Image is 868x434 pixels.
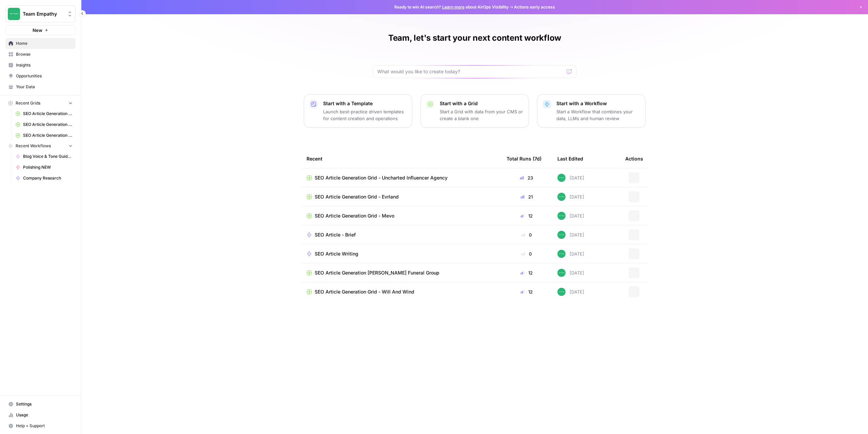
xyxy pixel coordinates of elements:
[557,231,566,239] img: wwg0kvabo36enf59sssm51gfoc5r
[307,174,496,181] a: SEO Article Generation Grid - Uncharted Influencer Agency
[557,250,566,258] img: wwg0kvabo36enf59sssm51gfoc5r
[13,162,76,173] a: Polishing NEW
[13,130,76,141] a: SEO Article Generation Grid - Evrland
[557,269,584,277] div: [DATE]
[5,81,76,92] a: Your Data
[537,94,646,128] button: Start with a WorkflowStart a Workflow that combines your data, LLMs and human review
[507,250,547,257] div: 0
[16,412,73,418] span: Usage
[16,100,40,106] span: Recent Grids
[23,111,73,117] span: SEO Article Generation Grid - Uncharted Influencer Agency
[315,193,399,200] span: SEO Article Generation Grid - Evrland
[557,193,584,201] div: [DATE]
[440,108,523,122] p: Start a Grid with data from your CMS or create a blank one
[315,212,394,219] span: SEO Article Generation Grid - Mevo
[5,49,76,60] a: Browse
[307,231,496,238] a: SEO Article - Brief
[388,33,561,43] h1: Team, let's start your next content workflow
[16,423,73,429] span: Help + Support
[23,175,73,181] span: Company Research
[5,399,76,410] a: Settings
[13,119,76,130] a: SEO Article Generation [PERSON_NAME] Funeral Group
[23,132,73,138] span: SEO Article Generation Grid - Evrland
[507,212,547,219] div: 12
[507,269,547,276] div: 12
[557,212,566,220] img: wwg0kvabo36enf59sssm51gfoc5r
[507,174,547,181] div: 23
[394,4,509,10] span: Ready to win AI search? about AirOps Visibility
[23,121,73,128] span: SEO Article Generation [PERSON_NAME] Funeral Group
[16,401,73,407] span: Settings
[5,410,76,420] a: Usage
[307,288,496,295] a: SEO Article Generation Grid - Will And Wind
[315,174,448,181] span: SEO Article Generation Grid - Uncharted Influencer Agency
[5,71,76,81] a: Opportunities
[507,231,547,238] div: 0
[556,108,640,122] p: Start a Workflow that combines your data, LLMs and human review
[8,8,20,20] img: Team Empathy Logo
[13,108,76,119] a: SEO Article Generation Grid - Uncharted Influencer Agency
[5,98,76,108] button: Recent Grids
[377,68,564,75] input: What would you like to create today?
[315,269,439,276] span: SEO Article Generation [PERSON_NAME] Funeral Group
[16,143,51,149] span: Recent Workflows
[5,141,76,151] button: Recent Workflows
[307,149,496,168] div: Recent
[557,231,584,239] div: [DATE]
[557,212,584,220] div: [DATE]
[23,164,73,170] span: Polishing NEW
[16,73,73,79] span: Opportunities
[507,149,541,168] div: Total Runs (7d)
[557,250,584,258] div: [DATE]
[16,40,73,46] span: Home
[16,84,73,90] span: Your Data
[5,5,76,22] button: Workspace: Team Empathy
[323,108,407,122] p: Launch best-practice driven templates for content creation and operations
[307,212,496,219] a: SEO Article Generation Grid - Mevo
[557,269,566,277] img: wwg0kvabo36enf59sssm51gfoc5r
[16,51,73,57] span: Browse
[23,153,73,159] span: Blog Voice & Tone Guidelines
[315,288,414,295] span: SEO Article Generation Grid - Will And Wind
[557,288,584,296] div: [DATE]
[23,11,64,17] span: Team Empathy
[514,4,555,10] span: Actions early access
[5,60,76,71] a: Insights
[557,149,583,168] div: Last Edited
[420,94,529,128] button: Start with a GridStart a Grid with data from your CMS or create a blank one
[307,193,496,200] a: SEO Article Generation Grid - Evrland
[440,100,523,107] p: Start with a Grid
[557,174,584,182] div: [DATE]
[625,149,643,168] div: Actions
[307,250,496,257] a: SEO Article Writing
[304,94,412,128] button: Start with a TemplateLaunch best-practice driven templates for content creation and operations
[16,62,73,68] span: Insights
[557,193,566,201] img: wwg0kvabo36enf59sssm51gfoc5r
[307,269,496,276] a: SEO Article Generation [PERSON_NAME] Funeral Group
[5,420,76,431] button: Help + Support
[5,25,76,35] button: New
[507,288,547,295] div: 12
[323,100,407,107] p: Start with a Template
[13,173,76,184] a: Company Research
[507,193,547,200] div: 21
[556,100,640,107] p: Start with a Workflow
[5,38,76,49] a: Home
[557,174,566,182] img: wwg0kvabo36enf59sssm51gfoc5r
[33,27,42,34] span: New
[13,151,76,162] a: Blog Voice & Tone Guidelines
[557,288,566,296] img: wwg0kvabo36enf59sssm51gfoc5r
[442,4,465,10] a: Learn more
[315,231,356,238] span: SEO Article - Brief
[315,250,358,257] span: SEO Article Writing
